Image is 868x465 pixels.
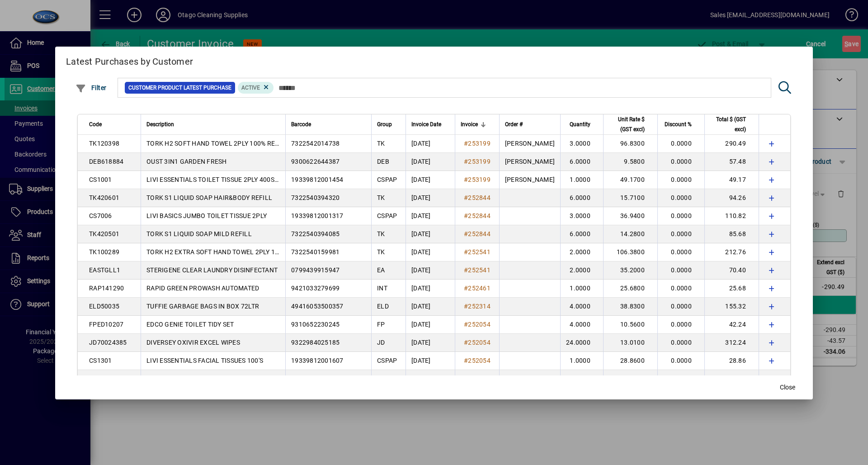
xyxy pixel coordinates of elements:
[704,370,759,388] td: 29.73
[657,189,704,207] td: 0.0000
[603,334,657,352] td: 13.0100
[291,248,340,256] span: 7322540159981
[291,158,340,165] span: 9300622644387
[146,140,299,147] span: TORK H2 SOFT HAND TOWEL 2PLY 100% RECYCLED
[603,207,657,225] td: 36.9400
[464,176,468,183] span: #
[657,316,704,334] td: 0.0000
[464,303,468,310] span: #
[461,283,494,293] a: #252461
[461,229,494,239] a: #252844
[406,171,455,189] td: [DATE]
[89,140,119,147] span: TK120398
[241,85,260,91] span: Active
[291,357,344,364] span: 19339812001607
[464,339,468,346] span: #
[75,84,107,91] span: Filter
[461,319,494,329] a: #252054
[461,138,494,148] a: #253199
[377,140,385,147] span: TK
[499,135,560,153] td: [PERSON_NAME]
[377,212,397,219] span: CSPAP
[657,153,704,171] td: 0.0000
[657,298,704,316] td: 0.0000
[704,261,759,280] td: 70.40
[377,339,385,346] span: JD
[560,280,603,298] td: 1.0000
[609,114,645,134] span: Unit Rate $ (GST excl)
[89,158,123,165] span: DEB618884
[291,321,340,328] span: 9310652230245
[657,261,704,280] td: 0.0000
[657,280,704,298] td: 0.0000
[603,298,657,316] td: 38.8300
[657,370,704,388] td: 0.0000
[464,140,468,147] span: #
[570,119,590,129] span: Quantity
[665,119,692,129] span: Discount %
[461,374,494,384] a: #251858
[560,316,603,334] td: 4.0000
[406,316,455,334] td: [DATE]
[704,153,759,171] td: 57.48
[406,153,455,171] td: [DATE]
[461,157,494,166] a: #253199
[128,83,231,92] span: Customer Product Latest Purchase
[560,171,603,189] td: 1.0000
[461,265,494,275] a: #252541
[461,119,478,129] span: Invoice
[603,135,657,153] td: 96.8300
[560,153,603,171] td: 6.0000
[468,248,491,256] span: 252541
[468,339,491,346] span: 252054
[406,189,455,207] td: [DATE]
[704,334,759,352] td: 312.24
[146,158,227,165] span: OUST 3IN1 GARDEN FRESH
[377,285,387,292] span: INT
[710,114,746,134] span: Total $ (GST excl)
[704,243,759,261] td: 212.76
[560,298,603,316] td: 4.0000
[560,225,603,243] td: 6.0000
[291,303,344,310] span: 49416053500357
[89,176,112,183] span: CS1001
[146,230,252,237] span: TORK S1 LIQUID SOAP MILD REFILL
[704,225,759,243] td: 85.68
[89,119,102,129] span: Code
[603,153,657,171] td: 9.5800
[468,194,491,201] span: 252844
[704,207,759,225] td: 110.82
[406,207,455,225] td: [DATE]
[499,153,560,171] td: [PERSON_NAME]
[89,357,112,364] span: CS1301
[146,285,259,292] span: RAPID GREEN PROWASH AUTOMATED
[704,135,759,153] td: 290.49
[411,119,449,129] div: Invoice Date
[468,303,491,310] span: 252314
[461,211,494,221] a: #252844
[603,225,657,243] td: 14.2800
[560,334,603,352] td: 24.0000
[406,280,455,298] td: [DATE]
[461,175,494,185] a: #253199
[560,370,603,388] td: 1.0000
[780,383,795,392] span: Close
[657,225,704,243] td: 0.0000
[464,230,468,237] span: #
[468,285,491,292] span: 252461
[505,119,523,129] span: Order #
[377,357,397,364] span: CSPAP
[146,248,293,256] span: TORK H2 EXTRA SOFT HAND TOWEL 2PLY 150/PK
[464,158,468,165] span: #
[560,243,603,261] td: 2.0000
[704,298,759,316] td: 155.32
[560,135,603,153] td: 3.0000
[146,212,267,219] span: LIVI BASICS JUMBO TOILET TISSUE 2PLY
[461,193,494,203] a: #252844
[406,225,455,243] td: [DATE]
[146,119,174,129] span: Description
[146,303,259,310] span: TUFFIE GARBAGE BAGS IN BOX 72LTR
[468,176,491,183] span: 253199
[238,82,274,94] mat-chip: Product Activation Status: Active
[291,266,340,274] span: 0799439915947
